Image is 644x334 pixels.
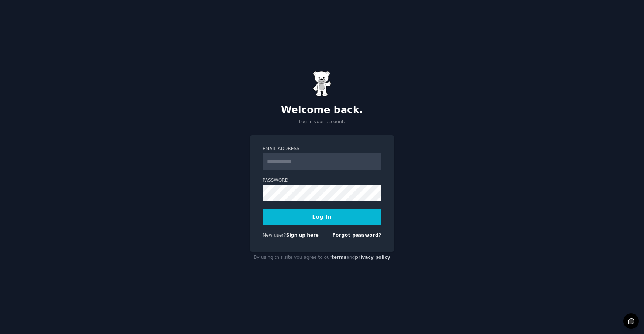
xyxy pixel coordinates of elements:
label: Password [263,177,381,184]
a: Forgot password? [332,233,381,238]
label: Email Address [263,146,381,152]
div: By using this site you agree to our and [250,252,394,264]
p: Log in your account. [250,119,394,125]
img: Gummy Bear [313,71,331,97]
a: terms [332,255,346,260]
a: privacy policy [355,255,390,260]
h2: Welcome back. [250,104,394,116]
a: Sign up here [286,233,319,238]
button: Log In [263,209,381,225]
span: New user? [263,233,286,238]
